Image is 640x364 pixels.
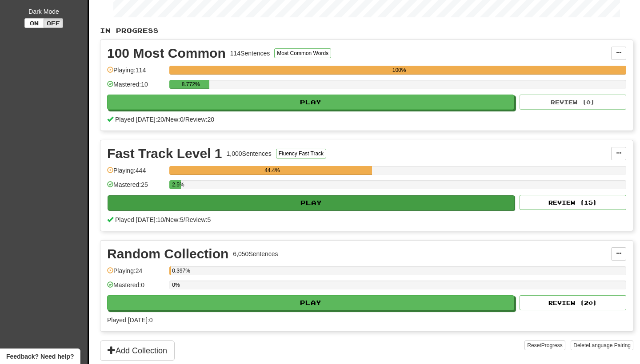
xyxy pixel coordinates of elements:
div: Fast Track Level 1 [107,147,222,160]
div: 2.5% [172,180,180,189]
button: Review (20) [520,295,626,310]
div: Mastered: 10 [107,80,165,95]
span: Played [DATE]: 0 [107,317,152,324]
div: 8.772% [172,80,209,89]
div: Playing: 114 [107,66,165,80]
div: 114 Sentences [230,49,270,58]
button: Review (15) [520,195,626,210]
div: Mastered: 0 [107,281,165,295]
span: / [164,116,166,123]
button: Play [107,95,514,110]
div: Dark Mode [7,7,81,16]
button: ResetProgress [524,340,565,350]
span: Open feedback widget [6,352,74,361]
button: Add Collection [100,340,175,361]
button: Review (0) [520,95,626,110]
button: DeleteLanguage Pairing [571,340,633,350]
button: Play [108,195,515,210]
span: / [184,116,185,123]
span: / [164,216,166,223]
span: New: 5 [166,216,184,223]
button: Play [107,295,514,310]
div: Playing: 444 [107,166,165,181]
span: Progress [541,342,563,348]
div: Random Collection [107,247,228,261]
button: Off [44,18,63,28]
span: Played [DATE]: 20 [115,116,164,123]
p: In Progress [100,26,633,35]
span: / [184,216,185,223]
button: On [24,18,44,28]
span: Review: 20 [185,116,214,123]
button: Most Common Words [274,48,331,58]
span: Language Pairing [589,342,631,348]
div: 6,050 Sentences [233,249,278,258]
button: Fluency Fast Track [276,149,326,158]
div: 100% [172,66,626,75]
span: Review: 5 [185,216,211,223]
div: 100 Most Common [107,47,226,60]
div: 44.4% [172,166,372,175]
div: Mastered: 25 [107,180,165,195]
span: Played [DATE]: 10 [115,216,164,223]
div: 1,000 Sentences [227,149,272,158]
div: Playing: 24 [107,266,165,281]
span: New: 0 [166,116,184,123]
